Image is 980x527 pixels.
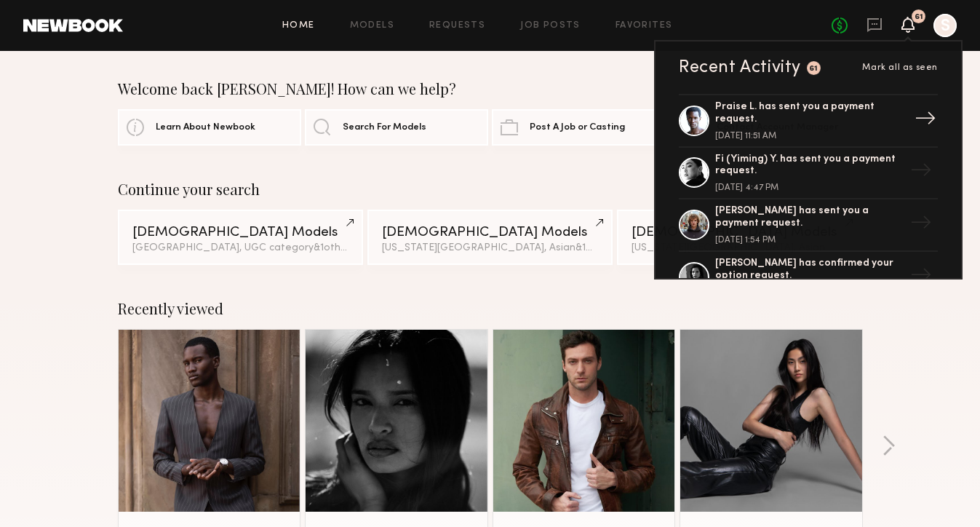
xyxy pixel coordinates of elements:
[343,123,426,132] span: Search For Models
[715,101,904,126] div: Praise L. has sent you a payment request.
[132,226,348,239] div: [DEMOGRAPHIC_DATA] Models
[862,63,938,72] span: Mark all as seen
[904,258,938,296] div: →
[715,132,904,140] div: [DATE] 11:51 AM
[679,59,801,76] div: Recent Activity
[382,226,598,239] div: [DEMOGRAPHIC_DATA] Models
[679,252,938,304] a: [PERSON_NAME] has confirmed your option request.→
[933,14,957,37] a: S
[314,243,376,253] span: & 1 other filter
[575,243,638,253] span: & 1 other filter
[156,123,255,132] span: Learn About Newbook
[118,210,363,265] a: [DEMOGRAPHIC_DATA] Models[GEOGRAPHIC_DATA], UGC category&1other filter
[118,80,863,98] div: Welcome back [PERSON_NAME]! How can we help?
[282,21,315,31] a: Home
[715,236,904,245] div: [DATE] 1:54 PM
[429,21,485,31] a: Requests
[809,65,818,73] div: 61
[915,13,923,21] div: 61
[305,109,488,146] a: Search For Models
[632,243,848,253] div: [US_STATE][GEOGRAPHIC_DATA], Asian
[632,226,848,239] div: [DEMOGRAPHIC_DATA] Models
[715,258,904,282] div: [PERSON_NAME] has confirmed your option request.
[118,109,301,146] a: Learn About Newbook
[132,243,348,253] div: [GEOGRAPHIC_DATA], UGC category
[118,300,863,317] div: Recently viewed
[350,21,394,31] a: Models
[382,243,598,253] div: [US_STATE][GEOGRAPHIC_DATA], Asian
[679,199,938,252] a: [PERSON_NAME] has sent you a payment request.[DATE] 1:54 PM→
[904,206,938,244] div: →
[715,183,904,192] div: [DATE] 4:47 PM
[530,123,625,132] span: Post A Job or Casting
[617,210,862,265] a: [DEMOGRAPHIC_DATA] Models[US_STATE][GEOGRAPHIC_DATA], Asian
[715,154,904,178] div: Fi (Yiming) Y. has sent you a payment request.
[520,21,581,31] a: Job Posts
[118,181,863,198] div: Continue your search
[616,21,673,31] a: Favorites
[679,94,938,148] a: Praise L. has sent you a payment request.[DATE] 11:51 AM→
[904,154,938,191] div: →
[679,148,938,200] a: Fi (Yiming) Y. has sent you a payment request.[DATE] 4:47 PM→
[367,210,613,265] a: [DEMOGRAPHIC_DATA] Models[US_STATE][GEOGRAPHIC_DATA], Asian&1other filter
[909,102,942,140] div: →
[492,109,675,146] a: Post A Job or Casting
[715,205,904,230] div: [PERSON_NAME] has sent you a payment request.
